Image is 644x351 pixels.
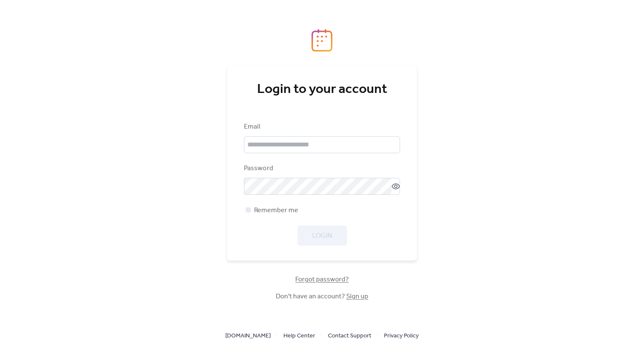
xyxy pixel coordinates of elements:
[225,331,271,341] span: [DOMAIN_NAME]
[328,330,371,341] a: Contact Support
[283,330,315,341] a: Help Center
[225,330,271,341] a: [DOMAIN_NAME]
[295,277,349,282] a: Forgot password?
[244,163,398,174] div: Password
[283,331,315,341] span: Help Center
[384,331,419,341] span: Privacy Policy
[244,81,400,98] div: Login to your account
[384,330,419,341] a: Privacy Policy
[311,29,333,52] img: logo
[346,290,368,303] a: Sign up
[276,292,368,302] span: Don't have an account?
[295,275,349,285] span: Forgot password?
[244,122,398,132] div: Email
[328,331,371,341] span: Contact Support
[254,205,298,216] span: Remember me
